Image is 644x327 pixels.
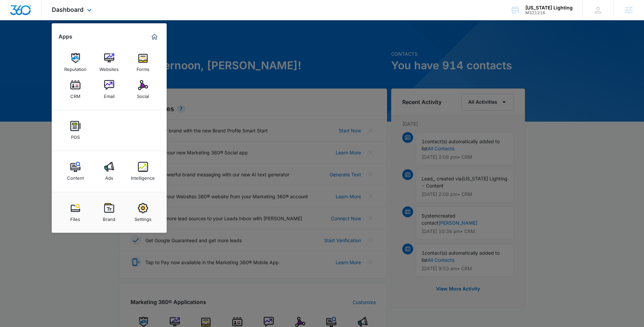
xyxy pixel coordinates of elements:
a: Settings [130,200,156,225]
div: Files [70,213,80,222]
div: account name [525,5,573,10]
div: Social [137,90,149,99]
a: Ads [96,158,122,184]
div: Intelligence [131,172,155,181]
div: Ads [105,172,113,181]
a: Intelligence [130,158,156,184]
h2: Apps [58,33,72,40]
a: Email [96,77,122,102]
div: Forms [137,63,149,72]
div: Reputation [64,63,87,72]
span: Dashboard [52,6,84,13]
div: Settings [135,213,151,222]
div: POS [71,131,80,140]
div: Websites [99,63,119,72]
a: Websites [96,50,122,75]
a: Content [63,158,88,184]
div: CRM [70,90,80,99]
div: Content [67,172,84,181]
a: Forms [130,50,156,75]
a: Reputation [63,50,88,75]
a: Social [130,77,156,102]
a: Marketing 360® Dashboard [149,31,160,42]
a: POS [63,118,88,143]
a: Brand [96,200,122,225]
div: Email [104,90,115,99]
div: Brand [103,213,115,222]
div: account id [525,10,573,15]
a: Files [63,200,88,225]
a: CRM [63,77,88,102]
